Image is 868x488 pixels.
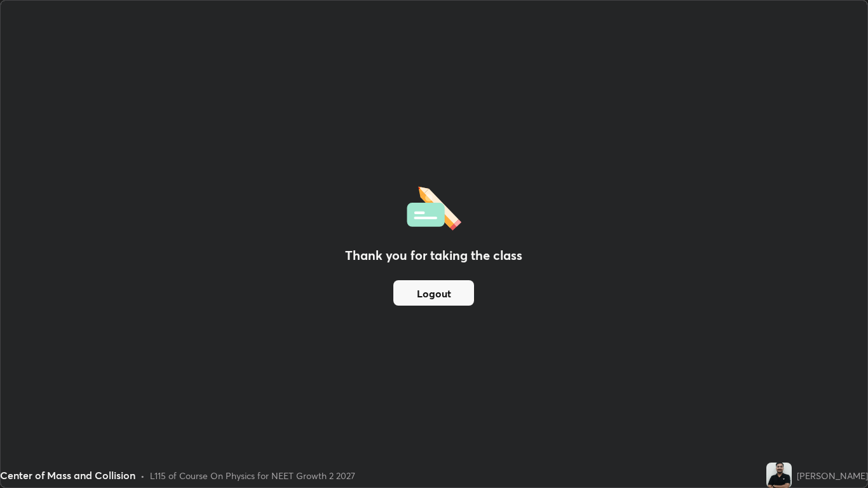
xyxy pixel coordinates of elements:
[407,182,461,231] img: offlineFeedback.1438e8b3.svg
[150,469,355,482] div: L115 of Course On Physics for NEET Growth 2 2027
[140,469,145,482] div: •
[393,280,474,306] button: Logout
[797,469,868,482] div: [PERSON_NAME]
[766,463,792,488] img: afe22e03c4c2466bab4a7a088f75780d.jpg
[345,246,522,265] h2: Thank you for taking the class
